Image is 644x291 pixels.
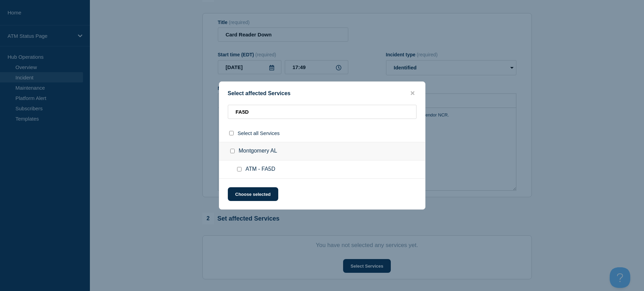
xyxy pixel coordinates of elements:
[230,149,235,153] input: Montgomery AL checkbox
[228,105,417,119] input: Search
[237,167,242,171] input: ATM - FA5D checkbox
[238,130,280,136] span: Select all Services
[409,90,417,97] button: close button
[219,90,425,97] div: Select affected Services
[228,187,278,201] button: Choose selected
[219,142,425,160] div: Montgomery AL
[246,166,276,173] span: ATM - FA5D
[229,131,234,135] input: select all checkbox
